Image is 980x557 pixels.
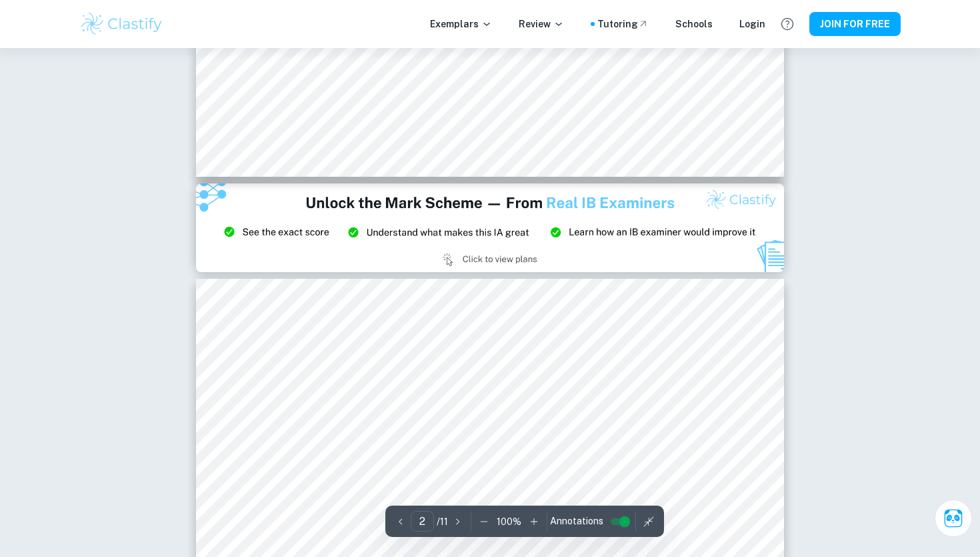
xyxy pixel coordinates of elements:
p: Review [519,17,564,31]
img: Clastify logo [79,11,164,37]
a: Login [739,17,765,31]
a: Schools [675,17,713,31]
p: 100 % [497,514,521,529]
img: Ad [196,183,784,271]
p: Exemplars [430,17,492,31]
button: JOIN FOR FREE [809,12,901,36]
p: / 11 [437,514,448,529]
span: Annotations [550,514,603,528]
a: Tutoring [597,17,649,31]
button: Ask Clai [935,500,972,537]
button: Help and Feedback [776,13,799,35]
